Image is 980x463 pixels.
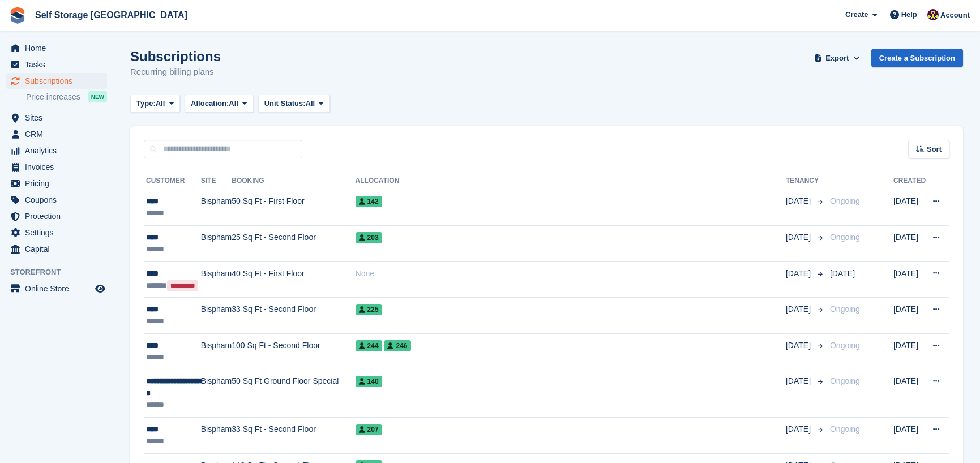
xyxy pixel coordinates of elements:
[130,49,221,64] h1: Subscriptions
[25,143,93,158] span: Analytics
[130,66,221,79] p: Recurring billing plans
[201,418,232,454] td: Bispham
[306,98,315,109] span: All
[201,370,232,418] td: Bispham
[201,172,232,190] th: Site
[6,175,107,191] a: menu
[232,298,355,334] td: 33 Sq Ft - Second Floor
[940,10,970,21] span: Account
[812,49,862,67] button: Export
[845,9,868,20] span: Create
[356,340,382,351] span: 244
[893,370,926,418] td: [DATE]
[25,57,93,72] span: Tasks
[229,98,238,109] span: All
[232,334,355,370] td: 100 Sq Ft - Second Floor
[25,225,93,241] span: Settings
[130,95,180,113] button: Type: All
[786,340,813,351] span: [DATE]
[830,341,860,350] span: Ongoing
[786,231,813,243] span: [DATE]
[830,233,860,242] span: Ongoing
[901,9,917,20] span: Help
[893,190,926,226] td: [DATE]
[25,73,93,89] span: Subscriptions
[258,95,330,113] button: Unit Status: All
[156,98,165,109] span: All
[893,261,926,298] td: [DATE]
[232,172,355,190] th: Booking
[6,159,107,175] a: menu
[25,281,93,297] span: Online Store
[191,98,229,109] span: Allocation:
[786,303,813,315] span: [DATE]
[31,6,192,24] a: Self Storage [GEOGRAPHIC_DATA]
[830,196,860,205] span: Ongoing
[232,261,355,298] td: 40 Sq Ft - First Floor
[356,172,786,190] th: Allocation
[384,340,410,351] span: 246
[786,375,813,387] span: [DATE]
[232,370,355,418] td: 50 Sq Ft Ground Floor Special
[927,9,939,20] img: Nicholas Williams
[6,73,107,89] a: menu
[356,268,786,280] div: None
[25,175,93,191] span: Pricing
[786,195,813,207] span: [DATE]
[927,144,942,155] span: Sort
[6,281,107,297] a: menu
[830,376,860,385] span: Ongoing
[10,267,113,278] span: Storefront
[93,282,107,295] a: Preview store
[6,126,107,142] a: menu
[201,190,232,226] td: Bispham
[264,98,306,109] span: Unit Status:
[830,425,860,434] span: Ongoing
[26,91,107,103] a: Price increases NEW
[830,305,860,314] span: Ongoing
[25,241,93,257] span: Capital
[356,196,382,207] span: 142
[25,159,93,175] span: Invoices
[25,192,93,208] span: Coupons
[144,172,201,190] th: Customer
[185,95,254,113] button: Allocation: All
[88,91,107,102] div: NEW
[6,225,107,241] a: menu
[356,424,382,435] span: 207
[25,208,93,224] span: Protection
[356,232,382,243] span: 203
[25,110,93,126] span: Sites
[830,269,855,278] span: [DATE]
[893,172,926,190] th: Created
[201,226,232,262] td: Bispham
[232,190,355,226] td: 50 Sq Ft - First Floor
[6,110,107,126] a: menu
[893,334,926,370] td: [DATE]
[893,226,926,262] td: [DATE]
[825,53,849,64] span: Export
[6,40,107,56] a: menu
[9,7,26,24] img: stora-icon-8386f47178a22dfd0bd8f6a31ec36ba5ce8667c1dd55bd0f319d3a0aa187defe.svg
[786,268,813,280] span: [DATE]
[6,143,107,158] a: menu
[201,298,232,334] td: Bispham
[201,261,232,298] td: Bispham
[136,98,156,109] span: Type:
[201,334,232,370] td: Bispham
[6,241,107,257] a: menu
[25,126,93,142] span: CRM
[356,376,382,387] span: 140
[232,226,355,262] td: 25 Sq Ft - Second Floor
[26,92,80,102] span: Price increases
[893,418,926,454] td: [DATE]
[6,192,107,208] a: menu
[786,423,813,435] span: [DATE]
[25,40,93,56] span: Home
[356,304,382,315] span: 225
[786,172,825,190] th: Tenancy
[6,208,107,224] a: menu
[232,418,355,454] td: 33 Sq Ft - Second Floor
[6,57,107,72] a: menu
[893,298,926,334] td: [DATE]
